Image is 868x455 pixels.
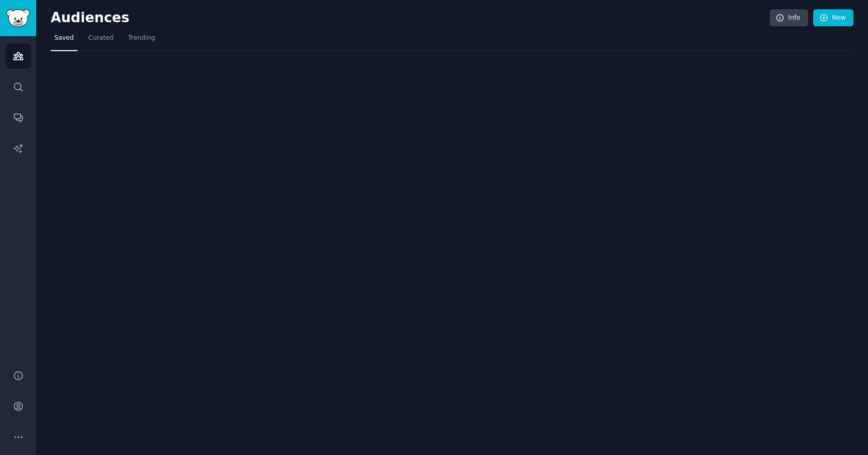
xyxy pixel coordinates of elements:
a: Curated [85,30,117,51]
span: Trending [128,34,155,43]
span: Curated [88,34,114,43]
a: Info [770,9,808,27]
a: New [813,9,854,27]
img: GummySearch logo [6,9,30,27]
h2: Audiences [51,10,770,26]
a: Saved [51,30,78,51]
span: Saved [54,34,74,43]
a: Trending [125,30,159,51]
